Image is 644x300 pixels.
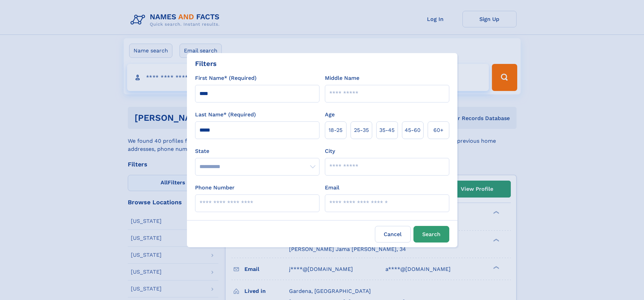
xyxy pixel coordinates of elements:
[325,184,339,192] label: Email
[405,126,421,134] span: 45‑60
[195,184,235,192] label: Phone Number
[325,74,359,82] label: Middle Name
[195,74,257,82] label: First Name* (Required)
[195,59,217,69] div: Filters
[354,126,369,134] span: 25‑35
[195,147,319,155] label: State
[413,226,449,243] button: Search
[329,126,342,134] span: 18‑25
[375,226,411,243] label: Cancel
[379,126,395,134] span: 35‑45
[195,111,256,119] label: Last Name* (Required)
[433,126,444,134] span: 60+
[325,147,335,155] label: City
[325,111,335,119] label: Age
